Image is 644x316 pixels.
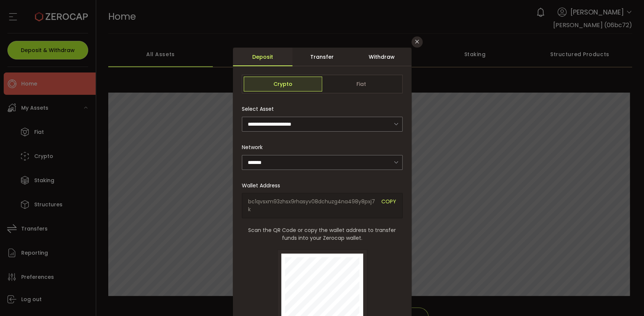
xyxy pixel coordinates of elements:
label: Wallet Address [242,182,285,189]
iframe: Chat Widget [607,280,644,316]
div: Withdraw [352,48,411,66]
span: bc1qvsxm93zhsx9rhasyv08dchuzg4na498y8pxj7k [248,198,376,213]
button: Close [411,36,423,48]
span: Scan the QR Code or copy the wallet address to transfer funds into your Zerocap wallet. [242,226,403,242]
label: Select Asset [242,105,278,113]
div: Deposit [233,48,292,66]
span: COPY [381,198,396,213]
div: Transfer [292,48,352,66]
span: Fiat [322,77,401,91]
label: Network [242,144,267,151]
span: Crypto [244,77,322,91]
